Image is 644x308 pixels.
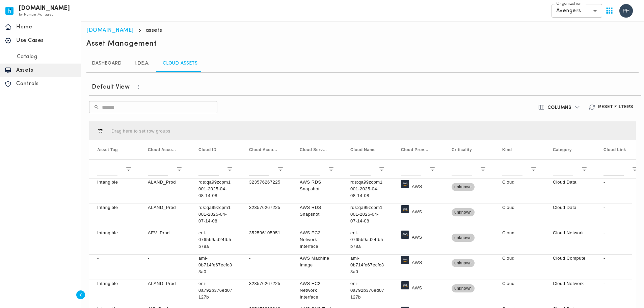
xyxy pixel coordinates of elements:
p: 352596105951 [249,230,284,236]
span: unknown [452,205,475,220]
p: Cloud Compute [553,255,587,262]
p: Cloud [502,255,537,262]
p: Intangible [97,230,132,236]
p: AWS RDS Snapshot [300,204,334,218]
a: Cloud Assets [157,55,203,72]
p: - [603,204,638,211]
div: Avengers [552,4,602,18]
p: Use Cases [16,37,76,44]
p: ALAND_Prod [148,204,182,211]
button: Open Filter Menu [531,166,537,172]
p: AWS EC2 Network Interface [300,280,334,301]
p: rds:qa99zcpm1001-2025-04-07-14-08 [198,204,233,224]
p: AWS EC2 Network Interface [300,230,334,250]
p: ami-0b714fe67ecfc33a0 [350,255,385,275]
span: Cloud Account ID [249,147,277,152]
p: eni-0765b9ad24fb5b78a [350,230,385,250]
h6: [DOMAIN_NAME] [19,6,70,11]
span: Cloud Name [350,147,376,152]
button: Open Filter Menu [176,166,182,172]
p: Controls [16,80,76,87]
p: AWS Machine Image [300,255,334,268]
p: Cloud [502,204,537,211]
p: ami-0b714fe67ecfc33a0 [198,255,233,275]
span: Cloud Service Name [300,147,328,152]
span: Cloud ID [198,147,216,152]
span: Drag here to set row groups [111,128,170,134]
a: I.DE.A. [127,55,157,72]
button: Open Filter Menu [126,166,132,172]
span: Asset Tag [97,147,118,152]
nav: breadcrumb [86,27,639,34]
p: Cloud [502,179,537,186]
button: User [617,1,636,20]
div: Row Groups [111,128,170,134]
span: Category [553,147,572,152]
p: Intangible [97,280,132,287]
p: ALAND_Prod [148,179,182,186]
span: Cloud Provider [401,147,429,152]
p: AWS [412,280,422,296]
p: Assets [16,67,76,74]
button: Open Filter Menu [581,166,587,172]
p: AWS [412,179,422,194]
span: Criticality [452,147,472,152]
input: Cloud Account Name Filter Input [148,162,168,176]
p: AWS [412,230,422,245]
button: Open Filter Menu [328,166,334,172]
h6: Reset Filters [598,104,633,110]
p: - [97,255,132,262]
p: 323576267225 [249,280,284,287]
span: by Human Managed [19,13,54,17]
h6: Columns [547,105,571,111]
p: Catalog [12,53,42,60]
p: - [603,230,638,236]
button: Open Filter Menu [632,166,638,172]
p: Cloud Data [553,204,587,211]
button: Reset Filters [585,101,639,113]
p: AWS [412,255,422,270]
a: Dashboard [86,55,127,72]
p: rds:qa99zcpm1001-2025-04-08-14-08 [350,179,385,199]
p: eni-0765b9ad24fb5b78a [198,230,233,250]
p: rds:qa99zcpm1001-2025-04-07-14-08 [350,204,385,224]
button: Open Filter Menu [227,166,233,172]
span: unknown [452,281,475,296]
p: - [249,255,284,262]
p: Intangible [97,179,132,186]
span: Cloud Account Name [148,147,176,152]
h6: Default View [92,83,130,91]
p: Cloud Network [553,280,587,287]
p: - [603,280,638,287]
img: invicta.io [5,7,14,15]
label: Organization [556,1,582,7]
p: - [603,255,638,262]
p: Cloud [502,280,537,287]
p: eni-0a792b376ed07127b [198,280,233,301]
input: Cloud Account ID Filter Input [249,162,269,176]
p: ALAND_Prod [148,280,182,287]
p: AEV_Prod [148,230,182,236]
span: unknown [452,230,475,245]
button: Open Filter Menu [429,166,435,172]
input: Cloud ID Filter Input [198,162,219,176]
p: rds:qa99zcpm1001-2025-04-08-14-08 [198,179,233,199]
p: Cloud [502,230,537,236]
p: Cloud Data [553,179,587,186]
span: Kind [502,147,512,152]
button: Open Filter Menu [277,166,284,172]
h5: Asset Management [86,39,157,49]
p: AWS [412,204,422,220]
p: assets [146,27,162,34]
span: unknown [452,255,475,271]
span: unknown [452,179,475,195]
p: eni-0a792b376ed07127b [350,280,385,301]
span: Cloud Link [603,147,626,152]
button: Open Filter Menu [480,166,486,172]
p: 323576267225 [249,179,284,186]
p: AWS RDS Snapshot [300,179,334,192]
button: Columns [534,101,585,113]
img: puthika hok [619,4,633,18]
p: Cloud Network [553,230,587,236]
p: - [148,255,182,262]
